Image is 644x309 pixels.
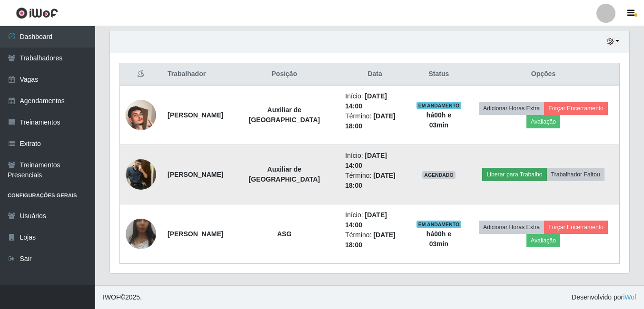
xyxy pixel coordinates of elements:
li: Início: [345,91,405,111]
span: IWOF [103,293,120,301]
span: Desenvolvido por [572,292,636,302]
strong: [PERSON_NAME] [168,171,223,178]
img: CoreUI Logo [16,7,58,19]
th: Status [410,63,467,86]
strong: Auxiliar de [GEOGRAPHIC_DATA] [249,165,320,183]
th: Data [339,63,410,86]
strong: há 00 h e 03 min [426,230,451,248]
time: [DATE] 14:00 [345,211,387,229]
span: © 2025 . [103,292,142,302]
button: Avaliação [526,115,560,128]
li: Término: [345,111,405,131]
img: 1703145599560.jpeg [126,200,156,268]
img: 1745620439120.jpeg [126,154,156,194]
time: [DATE] 14:00 [345,152,387,169]
button: Avaliação [526,234,560,247]
th: Opções [467,63,620,86]
button: Adicionar Horas Extra [479,102,544,115]
strong: Auxiliar de [GEOGRAPHIC_DATA] [249,106,320,124]
li: Término: [345,171,405,191]
span: AGENDADO [422,171,456,179]
button: Trabalhador Faltou [547,168,604,181]
strong: [PERSON_NAME] [168,230,223,238]
th: Trabalhador [162,63,229,86]
th: Posição [229,63,339,86]
button: Liberar para Trabalho [482,168,546,181]
li: Início: [345,151,405,171]
button: Adicionar Horas Extra [479,221,544,234]
span: EM ANDAMENTO [416,221,462,228]
span: EM ANDAMENTO [416,102,462,109]
li: Término: [345,230,405,250]
strong: [PERSON_NAME] [168,111,223,119]
time: [DATE] 14:00 [345,92,387,110]
strong: ASG [277,230,291,238]
a: iWof [623,293,636,301]
li: Início: [345,210,405,230]
img: 1726002463138.jpeg [126,88,156,142]
strong: há 00 h e 03 min [426,111,451,129]
button: Forçar Encerramento [544,221,608,234]
button: Forçar Encerramento [544,102,608,115]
